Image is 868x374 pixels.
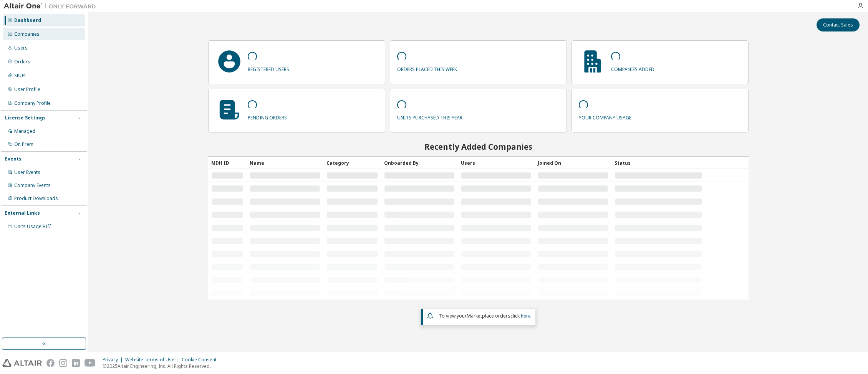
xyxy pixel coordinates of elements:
[4,2,100,10] img: Altair One
[59,359,67,367] img: instagram.svg
[103,357,125,363] div: Privacy
[250,157,320,169] div: Name
[384,157,455,169] div: Onboarded By
[125,357,182,363] div: Website Terms of Use
[84,359,96,367] img: youtube.svg
[397,64,457,73] p: orders placed this week
[5,115,46,121] div: License Settings
[14,128,35,134] div: Managed
[14,195,58,202] div: Product Downloads
[5,156,22,162] div: Events
[14,223,52,230] span: Units Usage BI
[14,169,40,175] div: User Events
[14,59,30,65] div: Orders
[467,313,510,319] em: Marketplace orders
[2,359,42,367] img: altair_logo.svg
[72,359,80,367] img: linkedin.svg
[326,157,378,169] div: Category
[615,157,702,169] div: Status
[14,141,33,147] div: On Prem
[397,112,462,121] p: units purchased this year
[439,313,531,319] span: To view your click
[817,18,860,31] button: Contact Sales
[461,157,532,169] div: Users
[14,182,51,189] div: Company Events
[182,357,221,363] div: Cookie Consent
[521,313,531,319] a: here
[248,64,289,73] p: registered users
[579,112,631,121] p: your company usage
[14,45,28,51] div: Users
[14,86,40,93] div: User Profile
[14,73,26,79] div: SKUs
[248,112,287,121] p: pending orders
[103,363,221,369] p: © 2025 Altair Engineering, Inc. All Rights Reserved.
[5,210,40,216] div: External Links
[538,157,608,169] div: Joined On
[611,64,654,73] p: companies added
[46,359,55,367] img: facebook.svg
[208,142,749,152] h2: Recently Added Companies
[211,157,244,169] div: MDH ID
[14,17,41,23] div: Dashboard
[14,31,40,37] div: Companies
[14,100,51,106] div: Company Profile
